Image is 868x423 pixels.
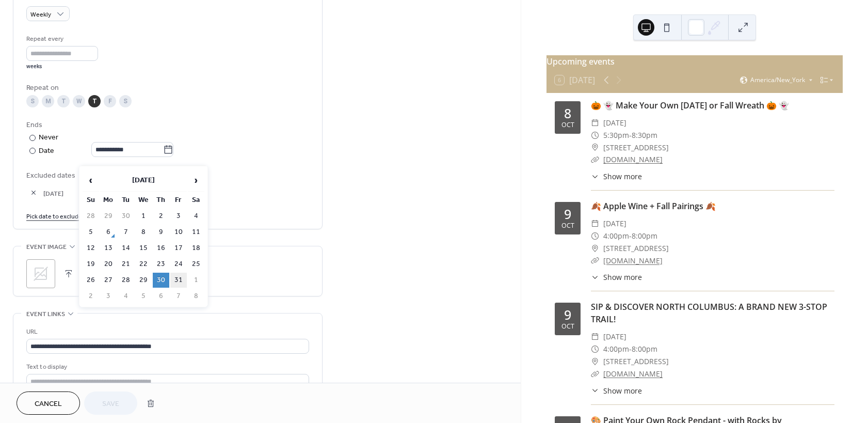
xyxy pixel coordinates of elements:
div: ​ [591,343,599,355]
td: 3 [100,289,117,304]
span: Event links [26,309,65,320]
td: 8 [135,225,152,240]
div: URL [26,326,307,337]
span: 4:00pm [603,230,629,242]
div: T [57,95,70,107]
td: 31 [170,273,187,288]
span: 8:30pm [632,129,657,142]
span: [DATE] [43,188,309,199]
th: Sa [188,193,204,208]
div: ​ [591,153,599,166]
a: 🎃 👻 Make Your Own [DATE] or Fall Wreath 🎃 👻 [591,100,789,111]
div: Date [39,145,173,157]
div: Upcoming events [546,55,843,68]
div: Oct [561,223,574,229]
div: Never [39,132,59,143]
button: ​Show more [591,272,642,283]
a: SIP & DISCOVER NORTH COLUMBUS: A BRAND NEW 3-STOP TRAIL! [591,301,827,325]
button: ​Show more [591,385,642,396]
td: 19 [83,257,99,272]
td: 20 [100,257,117,272]
td: 5 [135,289,152,304]
span: Cancel [35,399,62,410]
div: ; [26,259,55,288]
span: Pick date to exclude [26,211,82,222]
span: 4:00pm [603,343,629,355]
th: Tu [118,193,134,208]
div: ​ [591,242,599,255]
div: weeks [26,63,98,70]
td: 23 [153,257,169,272]
td: 26 [83,273,99,288]
td: 14 [118,241,134,256]
a: [DOMAIN_NAME] [603,256,663,265]
td: 27 [100,273,117,288]
div: ​ [591,129,599,142]
div: Ends [26,120,307,131]
td: 6 [100,225,117,240]
div: M [42,95,54,107]
div: ​ [591,171,599,182]
td: 3 [170,209,187,224]
td: 30 [118,209,134,224]
div: Repeat on [26,83,307,93]
td: 24 [170,257,187,272]
th: Su [83,193,99,208]
th: Th [153,193,169,208]
span: 8:00pm [632,230,657,242]
span: ‹ [83,170,99,191]
span: Show more [603,385,642,396]
div: T [88,95,101,107]
td: 2 [153,209,169,224]
td: 12 [83,241,99,256]
td: 6 [153,289,169,304]
td: 29 [100,209,117,224]
span: 8:00pm [632,343,657,355]
th: We [135,193,152,208]
div: W [73,95,85,107]
div: ​ [591,272,599,283]
span: [STREET_ADDRESS] [603,355,669,368]
th: Mo [100,193,117,208]
td: 10 [170,225,187,240]
a: 🍂 Apple Wine + Fall Pairings 🍂 [591,200,716,212]
span: [DATE] [603,331,626,343]
span: Show more [603,171,642,182]
div: ​ [591,355,599,368]
td: 1 [135,209,152,224]
div: ​ [591,117,599,129]
div: Oct [561,323,574,330]
div: Text to display [26,362,307,372]
td: 18 [188,241,204,256]
div: ​ [591,385,599,396]
button: Cancel [17,391,80,415]
div: S [119,95,132,107]
span: - [629,343,632,355]
td: 21 [118,257,134,272]
div: 9 [564,208,571,221]
span: 5:30pm [603,129,629,142]
span: › [188,170,204,191]
a: [DOMAIN_NAME] [603,154,663,164]
span: Event image [26,242,67,253]
td: 30 [153,273,169,288]
div: ​ [591,142,599,154]
div: ​ [591,255,599,267]
td: 2 [83,289,99,304]
div: S [26,95,39,107]
div: ​ [591,368,599,380]
td: 16 [153,241,169,256]
td: 1 [188,273,204,288]
td: 28 [83,209,99,224]
td: 25 [188,257,204,272]
div: ​ [591,331,599,343]
div: Oct [561,122,574,129]
div: ​ [591,217,599,230]
span: Excluded dates [26,170,309,181]
td: 13 [100,241,117,256]
td: 7 [170,289,187,304]
div: 9 [564,308,571,321]
span: [STREET_ADDRESS] [603,242,669,255]
th: [DATE] [100,169,187,192]
div: F [104,95,116,107]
